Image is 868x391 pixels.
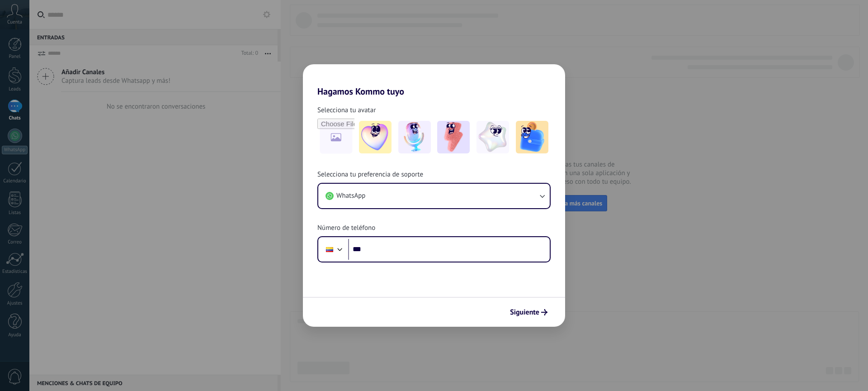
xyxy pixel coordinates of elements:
span: Siguiente [510,309,539,315]
div: Colombia: + 57 [321,240,338,259]
img: -2.jpeg [398,121,431,153]
img: -4.jpeg [476,121,509,153]
span: Selecciona tu avatar [317,106,376,115]
img: -1.jpeg [359,121,392,153]
img: -3.jpeg [437,121,470,153]
span: Número de teléfono [317,224,375,233]
button: Siguiente [506,305,552,320]
img: -5.jpeg [516,121,548,153]
button: WhatsApp [318,184,550,208]
h2: Hagamos Kommo tuyo [303,64,565,97]
span: WhatsApp [336,191,365,200]
span: Selecciona tu preferencia de soporte [317,170,423,179]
